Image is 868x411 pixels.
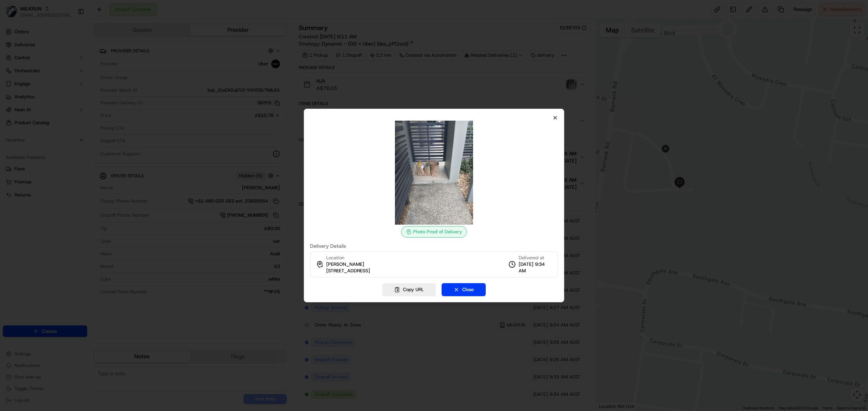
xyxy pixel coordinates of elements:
[326,261,364,268] span: [PERSON_NAME]
[326,255,344,261] span: Location
[326,268,370,274] span: [STREET_ADDRESS]
[519,261,552,274] span: [DATE] 9:34 AM
[382,283,436,296] button: Copy URL
[382,121,486,225] img: photo_proof_of_delivery image
[442,283,486,296] button: Close
[401,226,467,238] div: Photo Proof of Delivery
[519,255,552,261] span: Delivered at
[310,243,558,248] label: Delivery Details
